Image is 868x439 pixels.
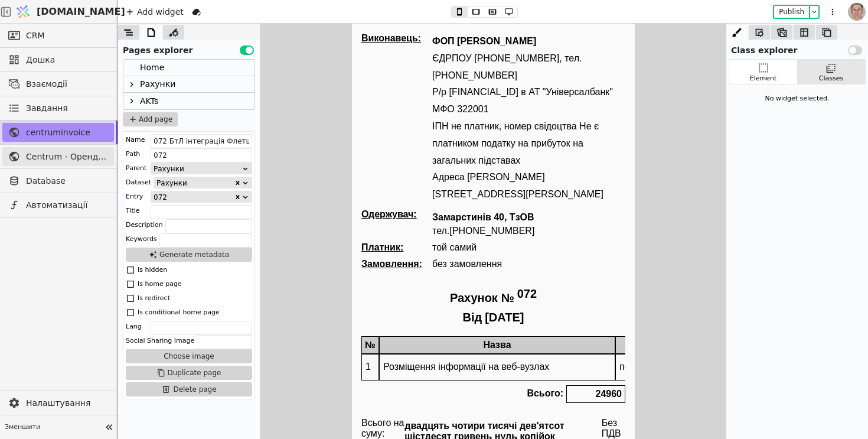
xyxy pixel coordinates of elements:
div: Без ПДВ [250,394,273,421]
div: Keywords [126,233,157,245]
div: Element [750,74,777,84]
div: Рахунки [154,163,242,174]
div: Замовлення: [9,235,80,246]
div: двадцять чотири тисячі дев'ятсот шістдесят гривень нуль копійок [53,397,249,418]
div: Од. [263,313,305,330]
div: Замарстинів 40, ТзОВ [80,188,182,199]
span: Дошка [26,54,108,66]
a: Автоматизації [2,196,114,214]
span: Зменшити [5,422,101,433]
div: Social Sharing Image [126,335,194,347]
p: ФОП [PERSON_NAME] [80,9,273,27]
div: Виконавець: [9,9,80,20]
div: Is hidden [138,264,167,276]
span: Завдання [26,102,68,115]
div: № [9,313,27,330]
p: ІПН не платник, номер свідоцтва Не є платником податку на прибуток на загальних підставах [80,95,273,145]
div: Parent [126,162,146,174]
div: Рахунки [140,76,175,92]
div: Title [126,205,140,217]
span: centruminvoice [26,126,108,139]
div: Розміщення інформації на веб-вузлах [28,331,263,356]
a: [DOMAIN_NAME] [12,1,118,23]
img: 1560949290925-CROPPED-IMG_0201-2-.jpg [848,3,866,21]
a: Взаємодії [2,74,114,93]
div: послуга [264,331,304,356]
div: Платник: [9,219,80,229]
a: Завдання [2,99,114,118]
div: Всього на суму: [9,394,53,421]
div: Entry [126,191,143,203]
div: Description [126,219,163,231]
img: Logo [14,1,32,23]
div: Home [140,60,164,76]
div: тел. [80,202,97,213]
div: Name [126,134,145,146]
div: No widget selected. [729,89,866,109]
div: Назва [27,313,263,330]
div: Classes [819,74,843,84]
div: Is home page [138,278,182,290]
div: 072 [165,264,185,285]
button: Publish [774,6,809,18]
a: CRM [2,26,114,45]
div: Одержувач: [9,186,80,213]
a: centruminvoice [2,123,114,142]
button: Add page [123,112,178,126]
p: Р/р [FINANCIAL_ID] в АТ "Універсалбанк" МФО 322001 [80,60,273,95]
span: CRM [26,30,45,42]
a: Database [2,171,114,190]
div: Рахунки [156,177,234,189]
div: Class explorer [726,40,868,57]
div: Lang [126,321,142,333]
div: Pages explorer [118,40,260,57]
div: Від [111,287,130,301]
button: Choose image [126,349,252,363]
p: 1 [14,335,19,352]
div: Dataset [126,177,151,188]
div: AKTs [123,93,254,109]
div: той самий [80,219,125,229]
button: Generate metadata [126,248,252,262]
a: Налаштування [2,394,114,412]
div: Path [126,148,140,160]
p: Адреса [PERSON_NAME][STREET_ADDRESS][PERSON_NAME] [80,145,273,180]
a: Дошка [2,50,114,69]
div: Home [123,60,254,76]
button: Duplicate page [126,366,252,380]
span: Взаємодії [26,78,108,90]
div: 24960 [214,362,273,379]
div: [DATE] [133,287,172,301]
span: Автоматизації [26,199,108,212]
p: Рахунок № [98,264,162,285]
span: Database [26,175,108,187]
span: [DOMAIN_NAME] [37,5,125,19]
div: [PHONE_NUMBER] [97,202,182,213]
div: без замовлення [80,235,150,246]
div: Is conditional home page [138,307,220,318]
p: ЄДРПОУ [PHONE_NUMBER], тел. [PHONE_NUMBER] [80,27,273,61]
button: Delete page [126,382,252,396]
div: 072 [154,191,234,202]
div: Рахунки [123,76,254,93]
span: Centrum - Оренда офісних приміщень [26,151,108,163]
span: Налаштування [26,397,108,409]
div: Is redirect [138,292,170,304]
div: AKTs [140,93,158,109]
div: Всього: [172,362,214,379]
a: Centrum - Оренда офісних приміщень [2,147,114,166]
div: Add widget [123,5,187,19]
